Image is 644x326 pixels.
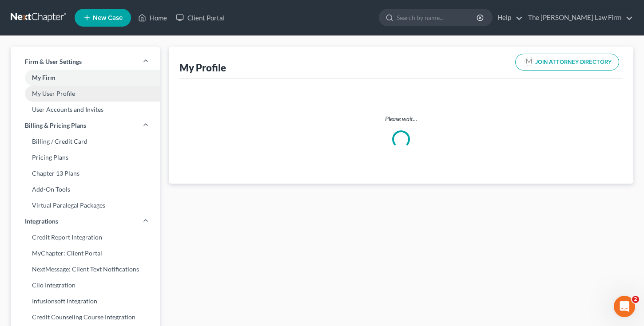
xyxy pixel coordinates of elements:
[25,57,82,66] span: Firm & User Settings
[11,261,160,277] a: NextMessage: Client Text Notifications
[11,197,160,213] a: Virtual Paralegal Packages
[11,86,160,102] a: My User Profile
[11,213,160,229] a: Integrations
[93,15,123,21] span: New Case
[11,70,160,86] a: My Firm
[535,59,612,65] span: JOIN ATTORNEY DIRECTORY
[397,9,478,26] input: Search by name...
[179,61,226,74] div: My Profile
[25,217,58,226] span: Integrations
[11,54,160,70] a: Firm & User Settings
[11,102,160,118] a: User Accounts and Invites
[493,10,523,26] a: Help
[11,165,160,181] a: Chapter 13 Plans
[11,309,160,325] a: Credit Counseling Course Integration
[171,10,229,26] a: Client Portal
[11,181,160,197] a: Add-On Tools
[11,229,160,245] a: Credit Report Integration
[11,277,160,293] a: Clio Integration
[11,245,160,261] a: MyChapter: Client Portal
[523,56,535,68] img: modern-attorney-logo-488310dd42d0e56951fffe13e3ed90e038bc441dd813d23dff0c9337a977f38e.png
[187,114,616,123] p: Please wait...
[11,118,160,134] a: Billing & Pricing Plans
[515,54,619,71] button: JOIN ATTORNEY DIRECTORY
[614,296,635,317] iframe: Intercom live chat
[11,293,160,309] a: Infusionsoft Integration
[25,121,86,130] span: Billing & Pricing Plans
[632,296,639,303] span: 2
[524,10,633,26] a: The [PERSON_NAME] Law Firm
[11,149,160,165] a: Pricing Plans
[11,134,160,149] a: Billing / Credit Card
[134,10,171,26] a: Home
